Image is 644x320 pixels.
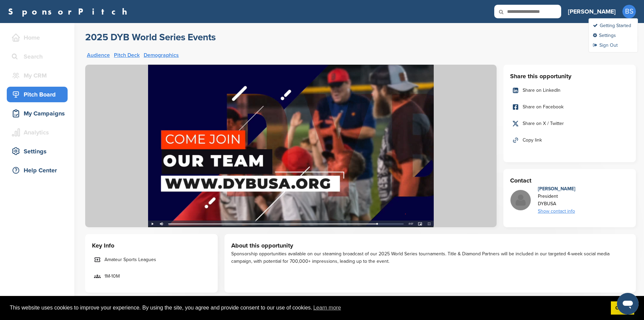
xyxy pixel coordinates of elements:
a: Analytics [7,125,68,140]
div: Show contact info [538,208,575,215]
a: Pitch Board [7,87,68,102]
a: Getting Started [593,23,631,28]
span: 1M-10M [104,273,120,280]
a: Pitch Deck [114,52,140,58]
h3: Share this opportunity [510,71,629,81]
div: DYBUSA [538,200,575,208]
span: Amateur Sports Leagues [104,256,156,263]
span: Share on LinkedIn [523,87,560,94]
a: Share on LinkedIn [510,83,629,98]
div: [PERSON_NAME] [538,185,575,193]
a: Audience [87,52,110,58]
a: Demographics [144,52,179,58]
div: Home [10,31,68,44]
img: Sponsorpitch & [85,65,497,227]
h3: [PERSON_NAME] [568,7,616,16]
div: Sponsorship opportunities available on our steaming broadcast of our 2025 World Series tournament... [231,250,629,265]
a: [PERSON_NAME] [568,4,616,19]
h2: 2025 DYB World Series Events [85,31,216,43]
div: President [538,193,575,200]
a: Search [7,49,68,64]
div: Analytics [10,126,68,138]
a: Settings [7,144,68,159]
a: Help Center [7,163,68,178]
a: Copy link [510,133,629,147]
a: SponsorPitch [8,7,132,16]
a: My CRM [7,68,68,83]
span: This website uses cookies to improve your experience. By using the site, you agree and provide co... [10,303,605,313]
div: My Campaigns [10,107,68,120]
span: Share on Facebook [523,103,564,111]
h3: Key Info [92,241,211,250]
div: Pitch Board [10,88,68,101]
div: Search [10,50,68,63]
span: Copy link [523,136,542,144]
a: dismiss cookie message [611,301,634,315]
a: Settings [593,33,616,38]
span: Share on X / Twitter [523,120,564,127]
h3: Contact [510,176,629,185]
a: Sign Out [593,42,618,48]
a: Share on X / Twitter [510,116,629,131]
span: BS [622,5,636,18]
img: Missing [510,190,531,210]
div: Settings [10,145,68,157]
iframe: Button to launch messaging window [617,293,639,315]
a: learn more about cookies [312,303,342,313]
a: Share on Facebook [510,100,629,114]
a: My Campaigns [7,106,68,121]
a: Home [7,30,68,45]
h3: About this opportunity [231,241,629,250]
a: 2025 DYB World Series Events [85,31,216,44]
div: Help Center [10,164,68,176]
div: My CRM [10,69,68,82]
